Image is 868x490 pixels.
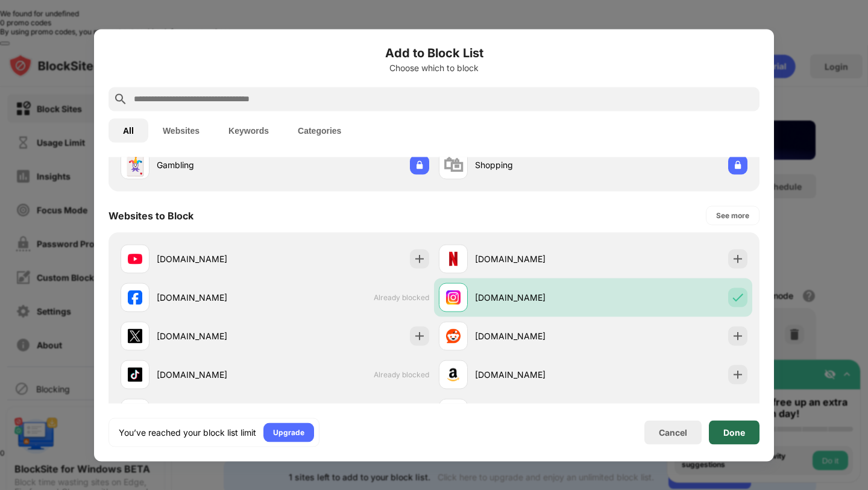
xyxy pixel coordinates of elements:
div: Shopping [475,159,593,171]
div: 🃏 [122,152,148,177]
img: favicons [446,290,461,304]
div: [DOMAIN_NAME] [157,291,275,304]
span: Already blocked [374,370,429,379]
span: Already blocked [374,293,429,302]
button: Keywords [214,118,283,142]
div: Upgrade [273,426,304,438]
div: [DOMAIN_NAME] [475,291,593,304]
img: favicons [128,367,142,382]
button: Categories [283,118,356,142]
img: favicons [446,328,461,343]
div: Websites to Block [108,209,193,221]
div: See more [716,209,749,221]
img: favicons [446,367,461,382]
div: Done [723,427,745,437]
div: You’ve reached your block list limit [119,426,256,438]
div: [DOMAIN_NAME] [475,253,593,265]
h6: Add to Block List [108,43,759,61]
div: [DOMAIN_NAME] [157,330,275,342]
div: [DOMAIN_NAME] [157,253,275,265]
button: All [108,118,148,142]
div: 🛍 [443,152,464,177]
img: favicons [128,251,142,266]
img: favicons [446,251,461,266]
div: [DOMAIN_NAME] [157,368,275,381]
div: Cancel [659,427,687,438]
img: search.svg [113,92,128,106]
button: Websites [148,118,214,142]
div: Gambling [157,159,275,171]
div: [DOMAIN_NAME] [475,330,593,342]
img: favicons [128,290,142,304]
div: Choose which to block [108,63,759,72]
div: [DOMAIN_NAME] [475,368,593,381]
img: favicons [128,328,142,343]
